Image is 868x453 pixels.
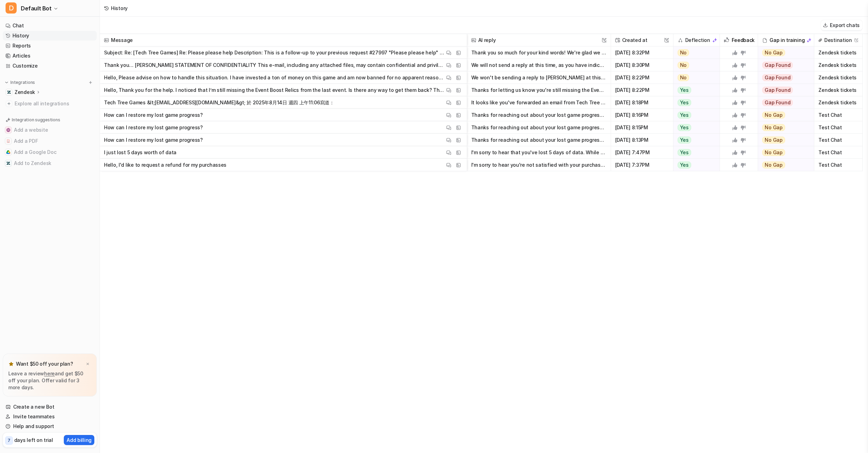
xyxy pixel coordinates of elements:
p: Hello, I'd like to request a refund for my purchasses [104,159,226,171]
button: Gap Found [758,84,809,96]
a: Explore all integrations [3,99,97,108]
button: Thank you so much for your kind words! We're glad we could help. If you need anything else in the... [471,46,607,59]
img: Add a website [6,128,10,132]
button: Yes [673,96,716,109]
p: I just lost 5 days worth of data [104,146,177,159]
button: Add billing [64,435,94,445]
h2: Deflection [685,34,710,46]
span: [DATE] 8:13PM [614,134,670,146]
span: Gap Found [762,62,793,69]
span: D [6,2,17,14]
p: Hello, Thank you for the help. I noticed that I’m still missing the Event Boost Relics from the l... [104,84,445,96]
p: How can I restore my lost game progress? [104,134,203,146]
button: I'm sorry to hear that you've lost 5 days of data. While we can't always restore exact progress, ... [471,146,607,159]
span: Yes [678,87,691,94]
button: Add a PDFAdd a PDF [3,136,97,147]
span: Test Chat [817,109,860,121]
span: Explore all integrations [15,98,94,109]
a: Invite teammates [3,412,97,421]
span: Test Chat [817,134,860,146]
span: Test Chat [817,121,860,134]
span: [DATE] 8:32PM [614,46,670,59]
span: No [678,74,689,81]
img: expand menu [4,80,9,85]
button: Gap Found [758,96,809,109]
span: AI reply [470,34,608,46]
span: [DATE] 7:47PM [614,146,670,159]
button: Add a websiteAdd a website [3,124,97,136]
button: No Gap [758,159,809,171]
img: x [86,362,90,366]
span: No [678,62,689,69]
button: Yes [673,109,716,121]
p: Integrations [10,80,35,85]
span: No Gap [762,124,785,131]
span: Yes [678,124,691,131]
button: Yes [673,121,716,134]
button: No [673,59,716,71]
a: Reports [3,41,97,51]
a: Create a new Bot [3,402,97,412]
span: Yes [678,149,691,156]
p: Hello, Please advise on how to handle this situation. I have invested a ton of money on this game... [104,71,445,84]
span: Message [103,34,464,46]
p: Integration suggestions [12,117,60,123]
button: Gap Found [758,71,809,84]
button: No Gap [758,109,809,121]
a: Chat [3,21,97,31]
p: Add billing [67,436,92,444]
p: Leave a review and get $50 off your plan. Offer valid for 3 more days. [8,370,91,391]
button: No Gap [758,121,809,134]
button: Thanks for reaching out about your lost game progress. - If the data loss happened within the las... [471,134,607,146]
button: We won't be sending a reply to [PERSON_NAME] at this time due to the agitated tone and chargeback... [471,71,607,84]
button: No Gap [758,46,809,59]
span: Gap Found [762,87,793,94]
a: here [44,371,55,376]
button: Thanks for letting us know you're still missing the Event Boost Relics from the last event. I've ... [471,84,607,96]
span: Test Chat [817,146,860,159]
p: How can I restore my lost game progress? [104,121,203,134]
img: menu_add.svg [88,80,93,85]
span: No [678,49,689,56]
button: We will not send a reply at this time, as you have indicated the customer is agitated and has men... [471,59,607,71]
span: Yes [678,112,691,119]
button: Thanks for reaching out about your lost game progress. If the data loss happened within the last ... [471,109,607,121]
button: No Gap [758,146,809,159]
span: Yes [678,99,691,106]
img: Add a PDF [6,139,10,143]
button: It looks like you've forwarded an email from Tech Tree Games support, but there isn't a specific ... [471,96,607,109]
span: Gap Found [762,74,793,81]
p: days left on trial [14,436,53,444]
span: [DATE] 8:22PM [614,84,670,96]
button: Yes [673,134,716,146]
button: Add a Google DocAdd a Google Doc [3,147,97,158]
button: Export chats [821,20,862,30]
div: Gap in training [761,34,811,46]
span: No Gap [762,162,785,168]
p: Want $50 off your plan? [16,360,73,367]
p: Thank you… [PERSON_NAME] STATEMENT OF CONFIDENTIALITY This e-mail, including any attached files, ... [104,59,445,71]
span: Yes [678,162,691,168]
span: No Gap [762,137,785,143]
a: Customize [3,61,97,71]
button: Gap Found [758,59,809,71]
img: star [8,361,14,367]
button: Yes [673,159,716,171]
span: [DATE] 8:18PM [614,96,670,109]
button: No [673,71,716,84]
a: Articles [3,51,97,61]
a: History [3,31,97,41]
div: History [111,5,128,12]
button: No Gap [758,134,809,146]
p: Zendesk [15,89,35,96]
p: Subject: Re: [Tech Tree Games] Re: Please please help Description: This is a follow-up to your pr... [104,46,445,59]
img: explore all integrations [6,100,12,107]
img: Add a Google Doc [6,150,10,154]
button: Yes [673,146,716,159]
h2: Feedback [732,34,755,46]
span: No Gap [762,149,785,156]
span: [DATE] 7:37PM [614,159,670,171]
span: Destination [817,34,860,46]
a: Help and support [3,421,97,431]
span: Zendesk tickets [817,59,860,71]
